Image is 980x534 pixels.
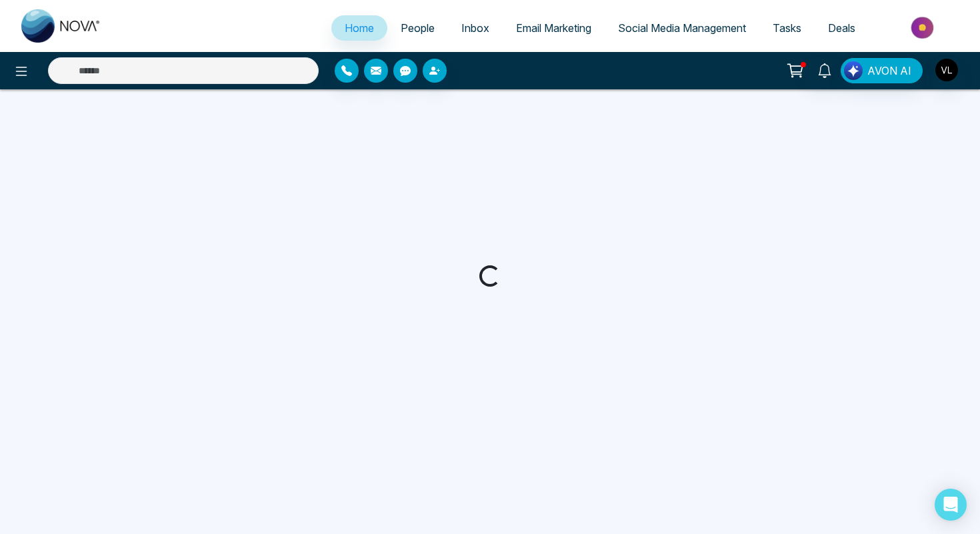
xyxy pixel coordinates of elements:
[516,21,591,35] span: Email Marketing
[759,15,815,41] a: Tasks
[773,21,801,35] span: Tasks
[867,63,911,79] span: AVON AI
[935,489,967,521] div: Open Intercom Messenger
[935,59,958,81] img: User Avatar
[605,15,759,41] a: Social Media Management
[875,13,972,43] img: Market-place.gif
[844,61,863,80] img: Lead Flow
[618,21,746,35] span: Social Media Management
[21,9,101,43] img: Nova CRM Logo
[448,15,503,41] a: Inbox
[461,21,489,35] span: Inbox
[503,15,605,41] a: Email Marketing
[815,15,869,41] a: Deals
[828,21,855,35] span: Deals
[387,15,448,41] a: People
[331,15,387,41] a: Home
[345,21,374,35] span: Home
[401,21,435,35] span: People
[841,58,923,83] button: AVON AI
